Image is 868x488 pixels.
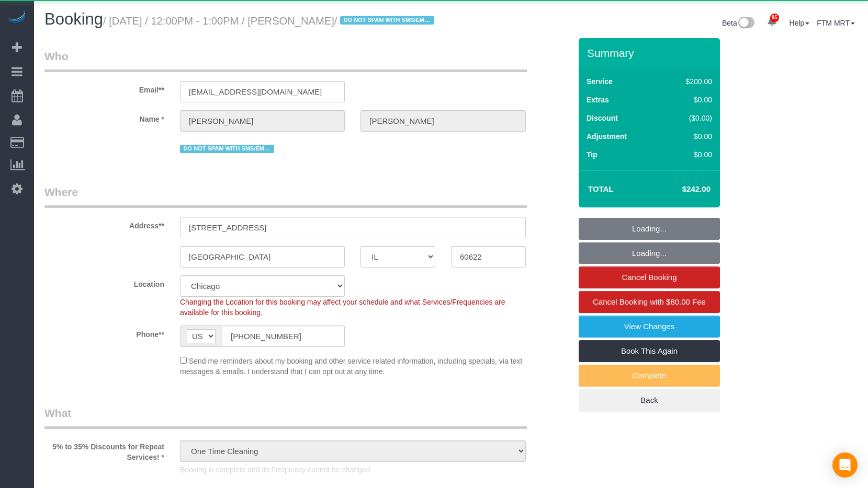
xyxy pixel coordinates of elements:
[180,357,522,376] span: Send me reminders about my booking and other service related information, including specials, via...
[44,10,103,28] span: Booking
[180,464,526,475] p: Booking is complete and its Frequency cannot be changed
[587,47,715,59] h3: Summary
[579,266,720,288] a: Cancel Booking
[722,19,754,27] a: Beta
[579,291,720,313] a: Cancel Booking with $80.00 Fee
[37,110,172,124] label: Name *
[44,184,527,208] legend: Where
[587,149,598,160] label: Tip
[579,389,720,411] a: Back
[832,452,858,478] div: Open Intercom Messenger
[790,19,810,27] a: Help
[663,149,712,160] div: $0.00
[180,110,345,132] input: First Name**
[44,49,527,72] legend: Who
[334,15,437,27] span: /
[762,10,782,33] a: 85
[451,246,526,268] input: Zip Code**
[663,113,712,123] div: ($0.00)
[663,76,712,87] div: $200.00
[37,438,172,462] label: 5% to 35% Discounts for Repeat Services! *
[340,16,434,25] span: DO NOT SPAM WITH SMS/EMAIL
[737,17,754,30] img: New interface
[651,185,711,194] h4: $242.00
[103,15,437,27] small: / [DATE] / 12:00PM - 1:00PM / [PERSON_NAME]
[587,76,613,87] label: Service
[6,10,27,25] img: Automaid Logo
[44,405,527,429] legend: What
[663,131,712,142] div: $0.00
[579,316,720,338] a: View Changes
[180,298,505,317] span: Changing the Location for this booking may affect your schedule and what Services/Frequencies are...
[588,184,614,193] strong: Total
[360,110,525,132] input: Last Name*
[180,145,274,153] span: DO NOT SPAM WITH SMS/EMAIL
[579,340,720,362] a: Book This Again
[37,275,172,289] label: Location
[663,95,712,105] div: $0.00
[817,19,855,27] a: FTM MRT
[587,95,609,105] label: Extras
[593,297,706,306] span: Cancel Booking with $80.00 Fee
[587,131,627,142] label: Adjustment
[770,14,779,22] span: 85
[587,113,618,123] label: Discount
